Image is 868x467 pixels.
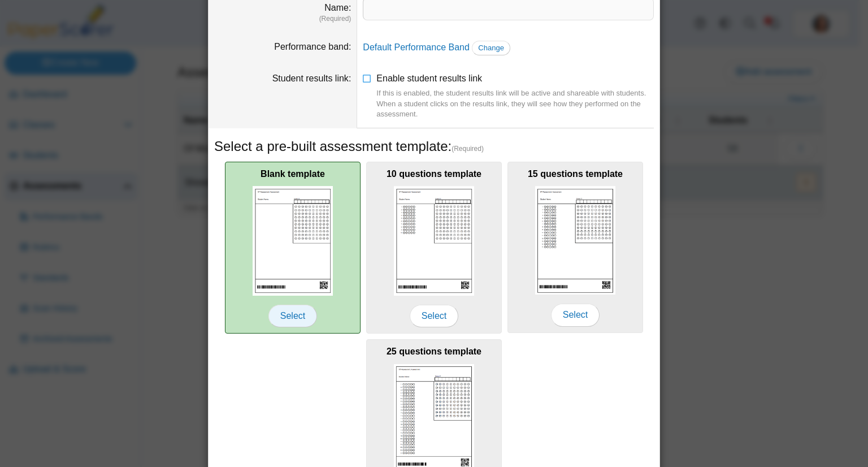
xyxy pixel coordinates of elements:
[274,42,351,51] label: Performance band
[528,169,623,179] b: 15 questions template
[324,3,351,12] label: Name
[272,73,351,83] label: Student results link
[261,169,325,179] b: Blank template
[376,88,654,119] div: If this is enabled, the student results link will be active and shareable with students. When a s...
[214,14,351,24] dfn: (Required)
[363,42,470,52] a: Default Performance Band
[387,347,481,356] b: 25 questions template
[452,144,484,154] span: (Required)
[376,73,654,119] span: Enable student results link
[387,169,481,179] b: 10 questions template
[551,304,600,326] span: Select
[478,44,504,52] span: Change
[268,305,317,327] span: Select
[253,186,333,295] img: scan_sheet_blank.png
[535,186,615,295] img: scan_sheet_15_questions.png
[214,137,654,156] h5: Select a pre-built assessment template:
[394,186,474,295] img: scan_sheet_10_questions.png
[472,41,510,55] a: Change
[410,305,458,327] span: Select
